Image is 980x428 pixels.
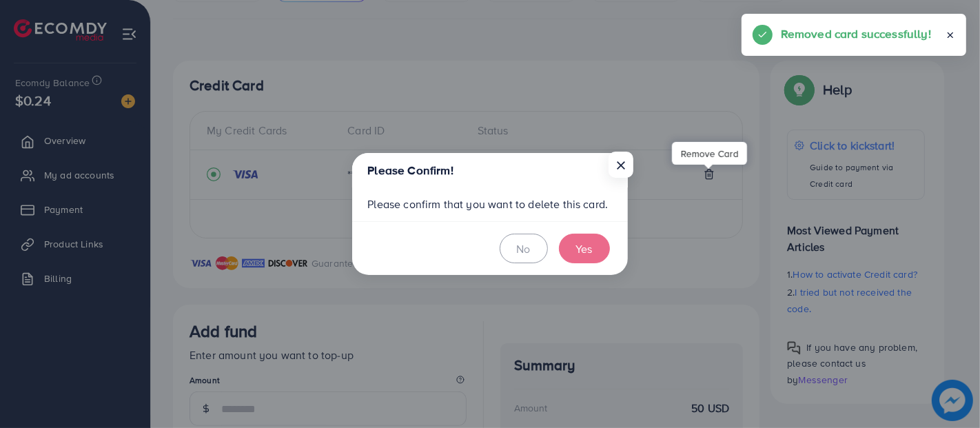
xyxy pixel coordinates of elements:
[500,234,548,263] button: No
[367,162,453,179] h5: Please Confirm!
[352,187,628,221] div: Please confirm that you want to delete this card.
[672,142,747,165] div: Remove Card
[559,234,610,263] button: Yes
[609,152,633,178] button: Close
[781,25,931,43] h5: Removed card successfully!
